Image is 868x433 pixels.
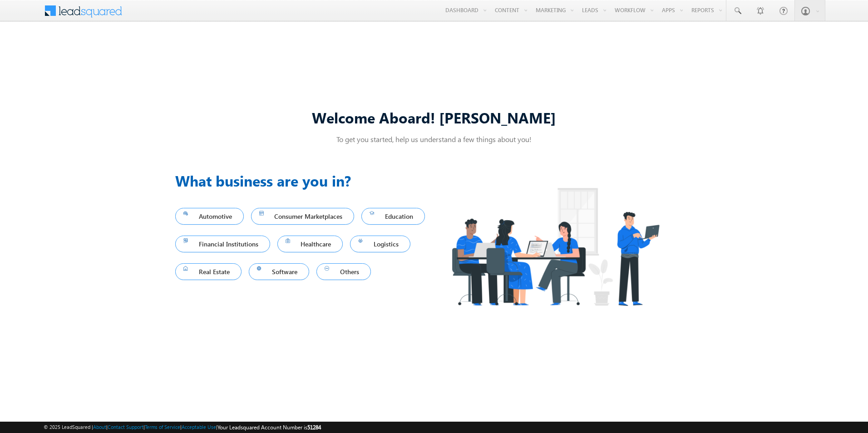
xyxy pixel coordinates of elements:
span: Education [370,210,417,222]
div: Welcome Aboard! [PERSON_NAME] [175,108,693,127]
span: Logistics [358,238,402,250]
span: Financial Institutions [183,238,262,250]
a: About [93,424,106,430]
span: Real Estate [183,266,233,278]
p: To get you started, help us understand a few things about you! [175,134,693,144]
span: Consumer Marketplaces [259,210,346,222]
img: Industry.png [434,170,676,324]
a: Terms of Service [145,424,180,430]
a: Contact Support [108,424,143,430]
span: Software [257,266,301,278]
a: Acceptable Use [182,424,216,430]
span: 51284 [307,424,321,431]
span: Your Leadsquared Account Number is [217,424,321,431]
h3: What business are you in? [175,170,434,192]
span: Others [325,266,363,278]
span: Automotive [183,210,236,222]
span: © 2025 LeadSquared | | | | | [44,423,321,432]
span: Healthcare [286,238,335,250]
